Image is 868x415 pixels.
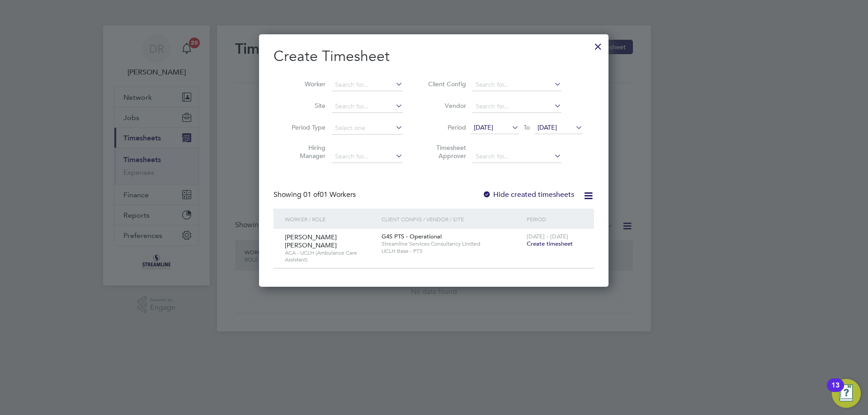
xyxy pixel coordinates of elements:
[425,80,466,88] label: Client Config
[379,209,524,229] div: Client Config / Vendor / Site
[285,233,337,249] span: [PERSON_NAME] [PERSON_NAME]
[303,190,320,199] span: 01 of
[274,47,594,66] h2: Create Timesheet
[832,379,861,408] button: Open Resource Center, 13 new notifications
[482,190,574,199] label: Hide created timesheets
[425,144,466,160] label: Timesheet Approver
[274,190,358,200] div: Showing
[285,144,325,160] label: Hiring Manager
[538,123,557,131] span: [DATE]
[285,102,325,110] label: Site
[472,79,561,91] input: Search for...
[283,209,379,229] div: Worker / Role
[332,122,403,135] input: Select one
[527,240,573,247] span: Create timesheet
[527,233,568,240] span: [DATE] - [DATE]
[285,80,325,88] label: Worker
[474,123,493,131] span: [DATE]
[303,190,356,199] span: 01 Workers
[332,150,403,163] input: Search for...
[332,100,403,113] input: Search for...
[285,249,375,263] span: ACA - UCLH (Ambulance Care Assistant)
[524,209,585,229] div: Period
[332,79,403,91] input: Search for...
[472,150,561,163] input: Search for...
[425,123,466,131] label: Period
[382,233,442,240] span: G4S PTS - Operational
[285,123,325,131] label: Period Type
[425,102,466,110] label: Vendor
[382,247,522,255] span: UCLH Base - PTS
[521,121,533,133] span: To
[382,240,522,247] span: Streamline Services Consultancy Limited
[831,385,840,397] div: 13
[472,100,561,113] input: Search for...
